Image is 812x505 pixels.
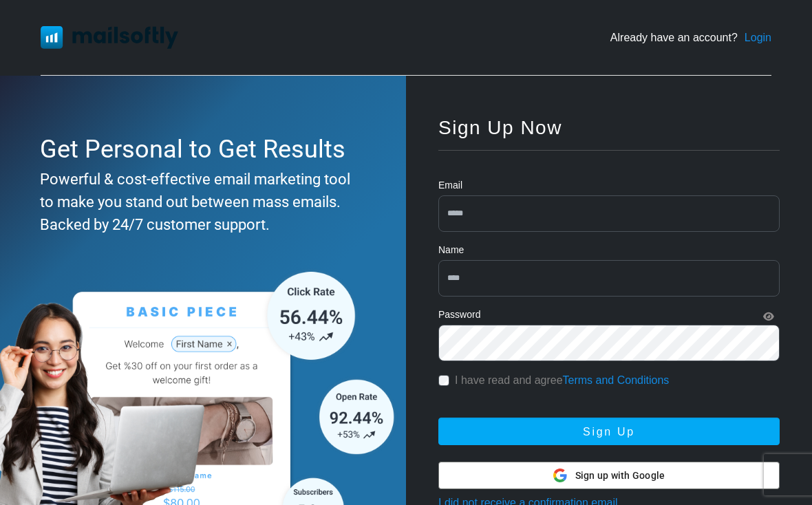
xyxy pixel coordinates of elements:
[438,178,462,193] label: Email
[438,308,480,322] label: Password
[575,469,665,483] span: Sign up with Google
[745,30,771,46] a: Login
[763,312,774,321] i: Show Password
[40,168,359,236] div: Powerful & cost-effective email marketing tool to make you stand out between mass emails. Backed ...
[438,462,780,489] button: Sign up with Google
[563,374,670,386] a: Terms and Conditions
[41,26,178,48] img: Mailsoftly
[438,418,780,445] button: Sign Up
[438,117,562,138] span: Sign Up Now
[455,372,669,389] label: I have read and agree
[438,243,464,257] label: Name
[40,131,359,168] div: Get Personal to Get Results
[610,30,771,46] div: Already have an account?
